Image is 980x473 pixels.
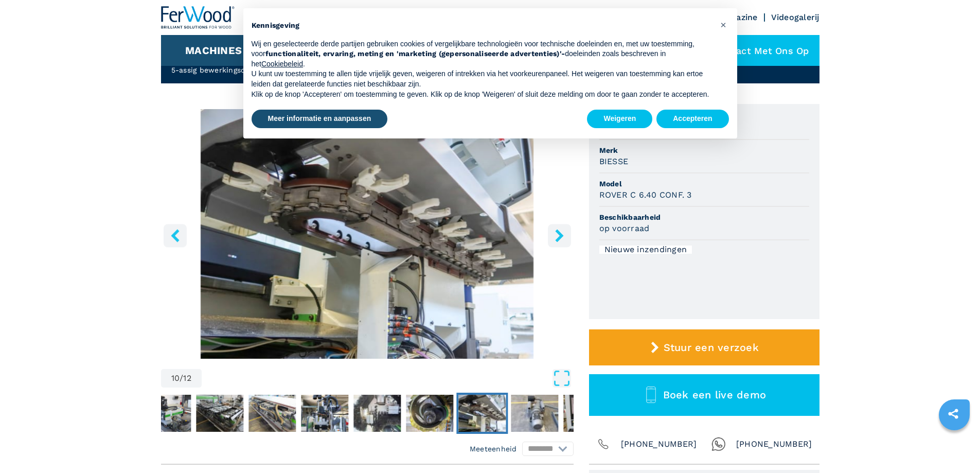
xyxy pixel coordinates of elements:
[144,395,191,432] img: 59301c8a9893ad6b595e76ce157757b2
[716,16,732,33] button: Sluit deze melding
[248,395,296,432] img: acc9fdce3f97cfac7115ff071b2aabb9
[673,114,712,122] font: Accepteren
[252,90,709,98] font: Klik op de knop 'Accepteren' om toestemming te geven. Klik op de knop 'Weigeren' of sluit deze me...
[246,393,298,434] button: Ga naar dia 6
[164,224,187,247] button: linkerknop
[663,389,767,401] font: Boek een live demo
[183,373,191,383] font: 12
[252,21,300,29] font: Kennisgeving
[720,19,726,31] font: ×
[596,437,611,451] img: Telefoon
[161,6,235,29] img: Ferwood
[171,66,272,74] font: 5-assig bewerkingscentrum
[456,393,508,434] button: Ga naar dia 10
[194,393,245,434] button: Ga naar dia 5
[470,445,517,453] font: Meeteenheid
[599,156,629,166] font: BIESSE
[599,213,661,221] font: Beschikbaarheid
[656,110,728,128] button: Accepteren
[180,373,183,383] font: /
[599,146,618,154] font: Merk
[599,190,692,200] font: ROVER C 6.40 CONF. 3
[771,12,819,22] a: Videogalerij
[204,369,571,388] button: Volledig scherm openen
[587,110,652,128] button: Weigeren
[599,180,622,188] font: Model
[548,224,571,247] button: rechtermuisknop
[589,329,819,365] button: Stuur een verzoek
[161,109,574,359] div: Ga naar dia 10
[252,49,666,68] font: doeleinden zoals beschreven in het
[458,395,506,432] img: 87f7c6d9146b1b1fdf06505471306194
[301,395,348,432] img: 04a15ee8541046f8d77afa9778bd4378
[940,401,966,427] a: sharethis
[603,114,636,122] font: Weigeren
[561,393,613,434] button: Ga naar dia 12
[261,60,303,68] a: Cookiebeleid
[141,393,193,434] button: Ga naar dia 4
[936,427,972,465] iframe: Kat
[171,373,180,383] font: 10
[351,393,403,434] button: Ga naar dia 8
[252,110,388,128] button: Meer informatie en aanpassen
[196,395,243,432] img: da0845342193a68bb31cf8ba158b78a8
[736,439,812,449] font: [PHONE_NUMBER]
[599,223,650,233] font: op voorraad
[299,393,350,434] button: Ga naar dia 7
[404,393,455,434] button: Ga naar dia 9
[406,395,453,432] img: d0d1015894810e683d9c2011e236133e
[161,109,574,359] img: BIESSE ROVER C 6.40 CONF. 3 5-assig bewerkingscentrum
[353,395,401,432] img: 38e90ef9c943dbd30fe5f4f6a34cd6fe
[711,437,726,451] img: WhatsApp
[303,60,305,68] font: .
[589,374,819,416] button: Boek een live demo
[664,341,759,354] font: Stuur een verzoek
[511,395,558,432] img: f03ab972b41c7a2c50a0834b48aadeeb
[621,439,697,449] font: [PHONE_NUMBER]
[252,40,695,58] font: Wij en geselecteerde derde partijen gebruiken cookies of vergelijkbare technologieën voor technis...
[265,49,565,58] font: functionaliteit, ervaring, meting en 'marketing (gepersonaliseerde advertenties)'-
[252,69,703,88] font: U kunt uw toestemming te allen tijde vrijelijk geven, weigeren of intrekken via het voorkeurenpan...
[563,395,611,432] img: f35c71c11c5f7bb5eacb4f965f5cd5c3
[509,393,560,434] button: Ga naar dia 11
[685,45,809,56] font: Neem contact met ons op
[185,44,242,57] button: Machines
[268,114,371,122] font: Meer informatie en aanpassen
[604,244,687,254] font: Nieuwe inzendingen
